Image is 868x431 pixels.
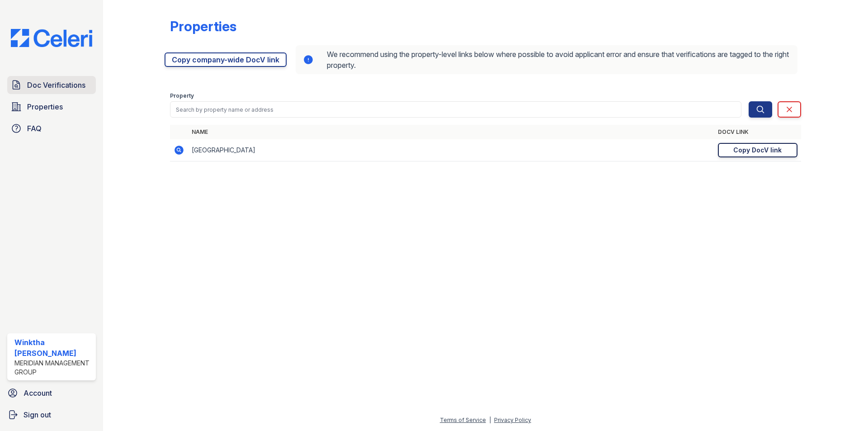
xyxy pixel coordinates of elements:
a: Doc Verifications [7,76,96,94]
a: Account [4,384,99,402]
label: Property [170,92,194,99]
span: Sign out [24,409,51,420]
th: DocV Link [714,125,801,139]
a: Terms of Service [440,417,486,423]
div: | [489,417,491,423]
div: Copy DocV link [733,146,782,155]
span: FAQ [27,123,42,134]
a: Copy company-wide DocV link [165,52,287,67]
th: Name [188,125,714,139]
div: Winktha [PERSON_NAME] [14,337,92,359]
span: Doc Verifications [27,80,85,90]
a: Copy DocV link [718,143,797,157]
div: Properties [170,18,236,34]
a: Sign out [4,406,99,424]
a: Properties [7,98,96,116]
a: FAQ [7,119,96,137]
a: Privacy Policy [494,417,531,423]
span: Properties [27,101,63,112]
img: CE_Logo_Blue-a8612792a0a2168367f1c8372b55b34899dd931a85d93a1a3d3e32e68fde9ad4.png [4,29,99,47]
td: [GEOGRAPHIC_DATA] [188,139,714,161]
input: Search by property name or address [170,101,741,118]
div: Meridian Management Group [14,359,92,377]
div: We recommend using the property-level links below where possible to avoid applicant error and ens... [296,45,797,74]
span: Account [24,388,52,398]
